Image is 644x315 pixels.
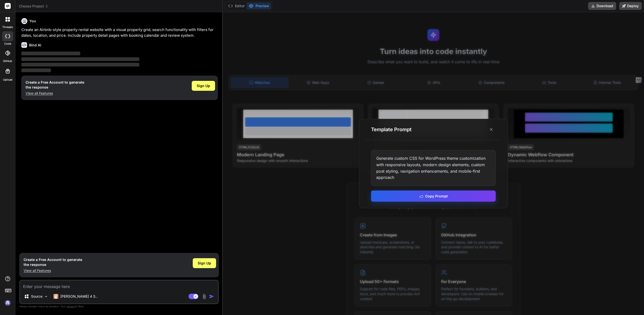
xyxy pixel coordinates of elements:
img: icon [209,294,214,299]
button: Editor [226,2,247,9]
h1: Create a Free Account to generate the response [26,80,84,90]
h6: Bind AI [29,43,41,48]
img: signin [3,299,12,307]
p: View all Features [26,91,84,96]
button: Preview [247,2,271,9]
p: Source [31,294,42,299]
img: Claude 4 Sonnet [53,294,58,299]
span: ‌ [21,52,80,55]
div: Generate custom CSS for WordPress theme customization with responsive layouts, modern design elem... [371,150,496,186]
label: threads [2,25,13,29]
span: ‌ [21,68,51,72]
label: code [4,42,11,46]
span: Choose Project [19,4,48,9]
button: Deploy [619,2,642,10]
button: Download [588,2,616,10]
label: Upload [3,78,12,82]
img: Pick Models [44,294,48,299]
button: Copy Prompt [371,190,496,202]
h1: Create a Free Account to generate the response [24,257,82,267]
p: View all Features [24,268,82,273]
h3: Template Prompt [371,126,412,133]
span: Sign Up [198,261,211,266]
p: Create an Airbnb-style property rental website with a visual property grid, search functionality ... [21,27,218,38]
span: Sign Up [197,83,210,88]
img: attachment [201,294,207,299]
span: ‌ [21,57,139,61]
span: privacy [67,305,76,308]
label: GitHub [3,59,12,63]
p: [PERSON_NAME] 4 S.. [60,294,97,299]
h6: You [29,19,36,24]
span: ‌ [21,63,139,66]
p: Always double-check its answers. Your in Bind [19,304,219,309]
